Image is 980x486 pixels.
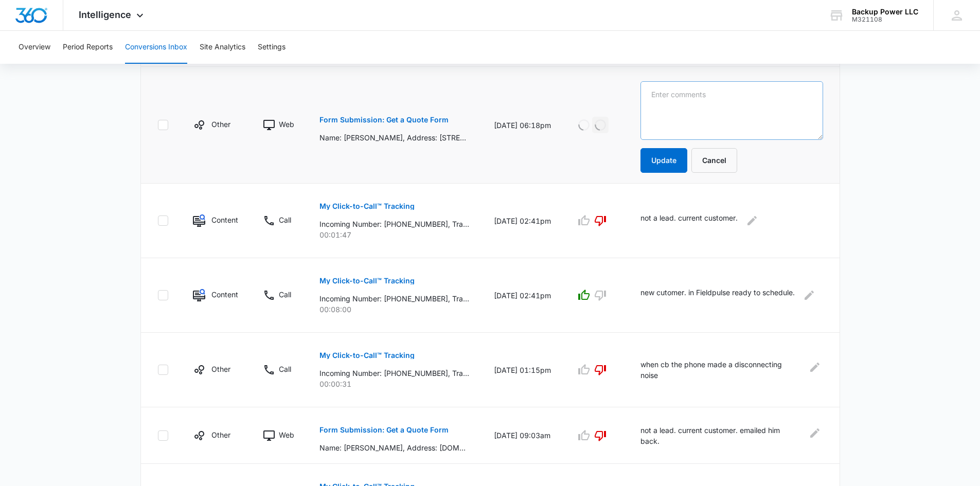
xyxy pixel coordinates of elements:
[482,258,563,333] td: [DATE] 02:41pm
[640,212,738,229] p: not a lead. current customer.
[319,379,469,389] p: 00:00:31
[319,418,449,442] button: Form Submission: Get a Quote Form
[279,119,294,130] p: Web
[691,148,737,173] button: Cancel
[319,277,415,284] p: My Click-to-Call™ Tracking
[211,289,238,300] p: Content
[19,31,50,64] button: Overview
[319,132,469,143] p: Name: [PERSON_NAME], Address: [STREET_ADDRESS][US_STATE][US_STATE][US_STATE], Mark&Son's Inc, Ema...
[319,304,469,315] p: 00:08:00
[211,429,230,440] p: Other
[319,352,415,359] p: My Click-to-Call™ Tracking
[63,31,113,64] button: Period Reports
[482,67,563,184] td: [DATE] 06:18pm
[319,107,449,132] button: Form Submission: Get a Quote Form
[319,442,469,453] p: Name: [PERSON_NAME], Address: [DOMAIN_NAME][STREET_ADDRESS][PERSON_NAME][PERSON_NAME][PERSON_NAME...
[279,289,291,300] p: Call
[640,148,687,173] button: Update
[801,287,817,303] button: Edit Comments
[79,9,131,20] span: Intelligence
[319,343,415,368] button: My Click-to-Call™ Tracking
[125,31,187,64] button: Conversions Inbox
[319,368,469,379] p: Incoming Number: [PHONE_NUMBER], Tracking Number: [PHONE_NUMBER], Ring To: [PHONE_NUMBER], Caller...
[211,119,230,130] p: Other
[640,425,800,446] p: not a lead. current customer. emailed him back.
[279,214,291,225] p: Call
[319,203,415,210] p: My Click-to-Call™ Tracking
[852,16,918,23] div: account id
[807,425,823,441] button: Edit Comments
[319,268,415,293] button: My Click-to-Call™ Tracking
[319,426,449,434] p: Form Submission: Get a Quote Form
[200,31,245,64] button: Site Analytics
[807,359,823,375] button: Edit Comments
[482,333,563,407] td: [DATE] 01:15pm
[211,214,238,225] p: Content
[319,229,469,240] p: 00:01:47
[640,287,795,303] p: new cutomer. in Fieldpulse ready to schedule.
[279,364,291,374] p: Call
[319,219,469,229] p: Incoming Number: [PHONE_NUMBER], Tracking Number: [PHONE_NUMBER], Ring To: [PHONE_NUMBER], Caller...
[319,293,469,304] p: Incoming Number: [PHONE_NUMBER], Tracking Number: [PHONE_NUMBER], Ring To: [PHONE_NUMBER], Caller...
[279,429,294,440] p: Web
[319,194,415,219] button: My Click-to-Call™ Tracking
[258,31,286,64] button: Settings
[852,8,918,16] div: account name
[482,407,563,464] td: [DATE] 09:03am
[482,184,563,258] td: [DATE] 02:41pm
[211,364,230,374] p: Other
[640,359,800,381] p: when cb the phone made a disconnecting noise
[319,116,449,123] p: Form Submission: Get a Quote Form
[744,212,760,229] button: Edit Comments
